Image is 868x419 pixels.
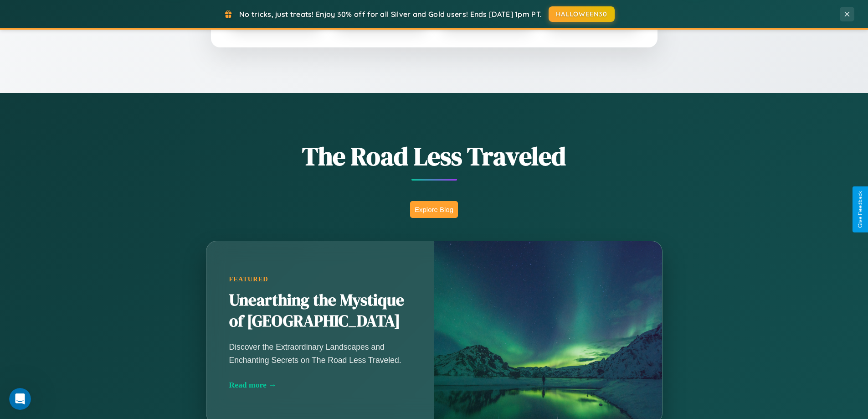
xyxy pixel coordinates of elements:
button: HALLOWEEN30 [549,6,615,22]
div: Give Feedback [857,191,863,228]
iframe: Intercom live chat [9,388,31,410]
button: Explore Blog [410,201,458,218]
h1: The Road Less Traveled [161,139,708,174]
span: No tricks, just treats! Enjoy 30% off for all Silver and Gold users! Ends [DATE] 1pm PT. [239,10,542,19]
p: Discover the Extraordinary Landscapes and Enchanting Secrets on The Road Less Traveled. [229,341,411,366]
div: Featured [229,275,411,283]
h2: Unearthing the Mystique of [GEOGRAPHIC_DATA] [229,290,411,332]
div: Read more → [229,380,411,390]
